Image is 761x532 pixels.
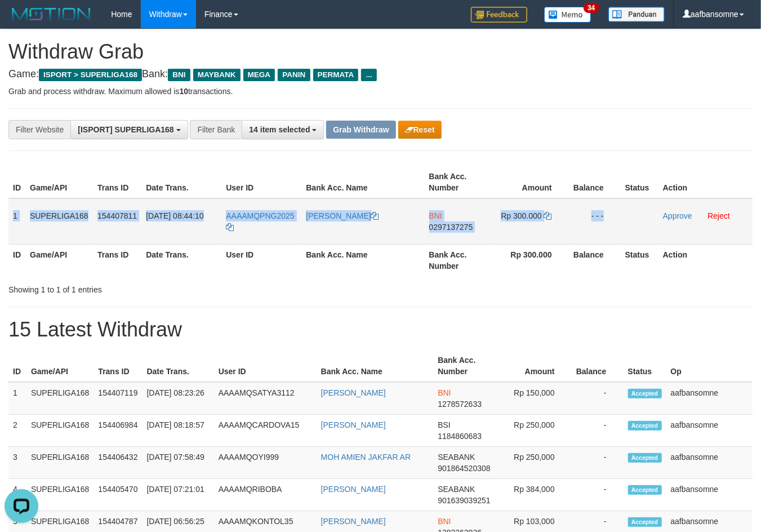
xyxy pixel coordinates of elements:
button: Open LiveChat chat widget [5,5,38,38]
td: 154405470 [94,479,142,511]
span: Copy 1184860683 to clipboard [438,432,482,441]
span: Accepted [628,421,662,431]
th: Date Trans. [141,166,221,198]
th: Op [666,350,753,382]
th: Status [621,244,658,276]
td: 2 [8,415,26,447]
th: User ID [221,166,301,198]
div: Filter Website [8,120,70,139]
a: [PERSON_NAME] [321,517,386,526]
th: Bank Acc. Number [425,166,491,198]
a: Reject [707,211,730,220]
span: ... [361,69,376,81]
span: 34 [584,3,599,13]
span: BSI [438,420,451,429]
img: MOTION_logo.png [8,6,94,23]
th: Trans ID [93,166,141,198]
td: SUPERLIGA168 [26,415,94,447]
td: - [572,415,624,447]
p: Grab and process withdraw. Maximum allowed is transactions. [8,86,753,97]
span: BNI [438,388,451,397]
span: 154407811 [97,211,137,220]
td: SUPERLIGA168 [26,479,94,511]
span: PERMATA [313,69,359,81]
td: AAAAMQCARDOVA15 [214,415,317,447]
img: Feedback.jpg [471,7,527,23]
td: Rp 384,000 [498,479,572,511]
span: Copy 901864520308 to clipboard [438,464,490,473]
td: aafbansomne [666,447,753,479]
td: - [572,447,624,479]
th: Action [658,244,753,276]
span: Copy 0297137275 to clipboard [429,223,473,232]
td: aafbansomne [666,479,753,511]
strong: 10 [179,87,188,96]
span: MEGA [243,69,275,81]
span: AAAAMQPNG2025 [226,211,294,220]
th: Action [658,166,753,198]
td: 3 [8,447,26,479]
td: - - - [569,198,621,245]
span: Accepted [628,389,662,398]
th: User ID [221,244,301,276]
td: SUPERLIGA168 [26,382,94,415]
th: Bank Acc. Number [425,244,491,276]
button: [ISPORT] SUPERLIGA168 [70,120,188,139]
th: Balance [569,244,621,276]
button: 14 item selected [242,120,324,139]
td: aafbansomne [666,382,753,415]
span: MAYBANK [193,69,241,81]
span: Copy 901639039251 to clipboard [438,496,490,505]
th: Game/API [26,350,94,382]
td: - [572,382,624,415]
span: BNI [429,211,442,220]
td: 4 [8,479,26,511]
span: BNI [438,517,451,526]
a: Approve [663,211,692,220]
button: Reset [398,121,442,139]
th: Date Trans. [142,350,213,382]
td: AAAAMQSATYA3112 [214,382,317,415]
span: [DATE] 08:44:10 [146,211,203,220]
a: [PERSON_NAME] [321,485,386,494]
span: Copy 1278572633 to clipboard [438,400,482,409]
div: Filter Bank [190,120,242,139]
span: PANIN [278,69,310,81]
a: [PERSON_NAME] [306,211,379,220]
img: panduan.png [608,7,665,22]
td: AAAAMQRIBOBA [214,479,317,511]
th: Balance [569,166,621,198]
div: Showing 1 to 1 of 1 entries [8,280,309,295]
span: Accepted [628,453,662,463]
span: [ISPORT] SUPERLIGA168 [78,125,173,134]
span: SEABANK [438,485,475,494]
td: [DATE] 07:21:01 [142,479,213,511]
th: Status [624,350,666,382]
h1: Withdraw Grab [8,41,753,63]
th: Bank Acc. Name [301,244,424,276]
td: Rp 150,000 [498,382,572,415]
td: [DATE] 08:23:26 [142,382,213,415]
th: Game/API [25,166,93,198]
th: Status [621,166,658,198]
td: [DATE] 08:18:57 [142,415,213,447]
a: MOH AMIEN JAKFAR AR [321,453,411,462]
span: 14 item selected [249,125,310,134]
span: Accepted [628,517,662,527]
span: BNI [168,69,190,81]
th: Date Trans. [141,244,221,276]
a: Copy 300000 to clipboard [544,211,552,220]
th: Amount [491,166,569,198]
th: Trans ID [93,244,141,276]
span: ISPORT > SUPERLIGA168 [39,69,142,81]
h4: Game: Bank: [8,69,753,80]
a: [PERSON_NAME] [321,388,386,397]
span: Accepted [628,485,662,495]
th: Bank Acc. Name [317,350,434,382]
td: 1 [8,382,26,415]
td: 1 [8,198,25,245]
button: Grab Withdraw [326,121,395,139]
td: [DATE] 07:58:49 [142,447,213,479]
td: 154407119 [94,382,142,415]
td: SUPERLIGA168 [26,447,94,479]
